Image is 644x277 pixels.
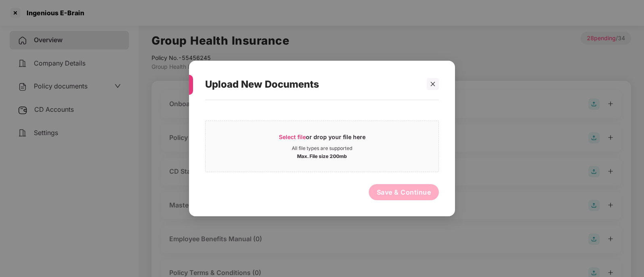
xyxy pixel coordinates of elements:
[430,81,436,87] span: close
[279,133,306,140] span: Select file
[292,145,352,152] div: All file types are supported
[279,133,366,145] div: or drop your file here
[297,152,347,160] div: Max. File size 200mb
[369,184,439,200] button: Save & Continue
[206,127,438,166] span: Select fileor drop your file hereAll file types are supportedMax. File size 200mb
[205,69,420,100] div: Upload New Documents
